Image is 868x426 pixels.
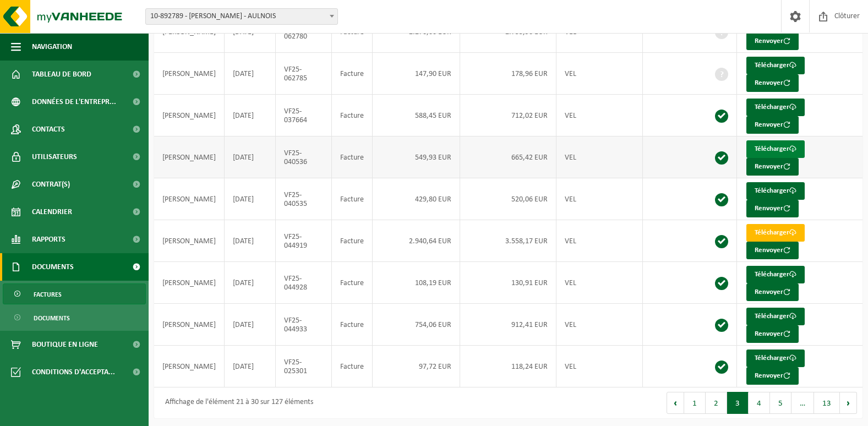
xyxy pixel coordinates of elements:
[746,158,799,176] button: Renvoyer
[749,392,770,414] button: 4
[556,95,643,136] td: VEL
[746,325,799,343] button: Renvoyer
[332,304,373,346] td: Facture
[556,220,643,262] td: VEL
[276,95,332,136] td: VF25-037664
[32,33,72,61] span: Navigation
[276,220,332,262] td: VF25-044919
[154,95,225,136] td: [PERSON_NAME]
[746,182,805,200] a: Télécharger
[3,307,146,328] a: Documents
[746,116,799,134] button: Renvoyer
[225,262,276,304] td: [DATE]
[276,136,332,178] td: VF25-040536
[145,8,338,25] span: 10-892789 - JULIEN TOITURES - AULNOIS
[332,136,373,178] td: Facture
[32,226,65,253] span: Rapports
[373,95,460,136] td: 588,45 EUR
[556,178,643,220] td: VEL
[225,220,276,262] td: [DATE]
[460,136,557,178] td: 665,42 EUR
[154,136,225,178] td: [PERSON_NAME]
[746,74,799,92] button: Renvoyer
[746,224,805,242] a: Télécharger
[684,392,706,414] button: 1
[746,140,805,158] a: Télécharger
[34,284,62,305] span: Factures
[746,283,799,301] button: Renvoyer
[225,53,276,95] td: [DATE]
[373,304,460,346] td: 754,06 EUR
[32,143,77,171] span: Utilisateurs
[225,95,276,136] td: [DATE]
[276,346,332,387] td: VF25-025301
[32,331,98,358] span: Boutique en ligne
[373,346,460,387] td: 97,72 EUR
[556,304,643,346] td: VEL
[225,178,276,220] td: [DATE]
[154,178,225,220] td: [PERSON_NAME]
[770,392,791,414] button: 5
[332,178,373,220] td: Facture
[225,304,276,346] td: [DATE]
[746,242,799,259] button: Renvoyer
[460,220,557,262] td: 3.558,17 EUR
[32,61,91,88] span: Tableau de bord
[373,262,460,304] td: 108,19 EUR
[460,262,557,304] td: 130,91 EUR
[276,304,332,346] td: VF25-044933
[746,200,799,217] button: Renvoyer
[32,198,72,226] span: Calendrier
[746,308,805,325] a: Télécharger
[373,53,460,95] td: 147,90 EUR
[32,116,65,143] span: Contacts
[667,392,684,414] button: Previous
[556,53,643,95] td: VEL
[154,346,225,387] td: [PERSON_NAME]
[332,220,373,262] td: Facture
[746,57,805,74] a: Télécharger
[791,392,814,414] span: …
[727,392,749,414] button: 3
[840,392,857,414] button: Next
[814,392,840,414] button: 13
[460,95,557,136] td: 712,02 EUR
[154,304,225,346] td: [PERSON_NAME]
[460,178,557,220] td: 520,06 EUR
[332,95,373,136] td: Facture
[3,283,146,304] a: Factures
[746,349,805,367] a: Télécharger
[146,9,337,24] span: 10-892789 - JULIEN TOITURES - AULNOIS
[32,253,74,281] span: Documents
[154,53,225,95] td: [PERSON_NAME]
[154,220,225,262] td: [PERSON_NAME]
[332,53,373,95] td: Facture
[746,266,805,283] a: Télécharger
[160,393,313,413] div: Affichage de l'élément 21 à 30 sur 127 éléments
[556,346,643,387] td: VEL
[154,262,225,304] td: [PERSON_NAME]
[460,53,557,95] td: 178,96 EUR
[32,171,70,198] span: Contrat(s)
[706,392,727,414] button: 2
[746,32,799,50] button: Renvoyer
[332,262,373,304] td: Facture
[460,304,557,346] td: 912,41 EUR
[746,367,799,385] button: Renvoyer
[276,178,332,220] td: VF25-040535
[225,346,276,387] td: [DATE]
[556,136,643,178] td: VEL
[225,136,276,178] td: [DATE]
[34,308,70,329] span: Documents
[276,53,332,95] td: VF25-062785
[32,358,115,386] span: Conditions d'accepta...
[746,99,805,116] a: Télécharger
[32,88,116,116] span: Données de l'entrepr...
[332,346,373,387] td: Facture
[460,346,557,387] td: 118,24 EUR
[556,262,643,304] td: VEL
[373,220,460,262] td: 2.940,64 EUR
[373,178,460,220] td: 429,80 EUR
[276,262,332,304] td: VF25-044928
[373,136,460,178] td: 549,93 EUR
